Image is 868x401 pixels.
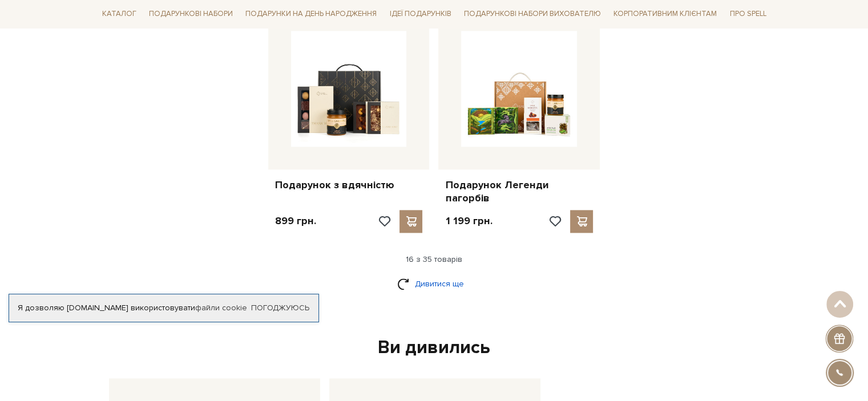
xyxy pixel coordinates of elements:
div: Я дозволяю [DOMAIN_NAME] використовувати [9,303,318,313]
a: файли cookie [195,303,247,313]
a: Корпоративним клієнтам [609,5,721,24]
a: Ідеї подарунків [385,6,455,23]
a: Каталог [98,6,141,23]
a: Погоджуюсь [251,303,309,313]
a: Подарунки на День народження [241,6,381,23]
div: Ви дивились [104,336,764,360]
a: Про Spell [725,6,770,23]
p: 899 грн. [275,214,316,228]
a: Подарунок з вдячністю [275,179,423,192]
a: Подарунок Легенди пагорбів [445,179,593,205]
a: Дивитися ще [397,274,471,294]
a: Подарункові набори [144,6,237,23]
div: 16 з 35 товарів [93,254,776,265]
a: Подарункові набори вихователю [459,5,605,24]
p: 1 199 грн. [445,214,492,228]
